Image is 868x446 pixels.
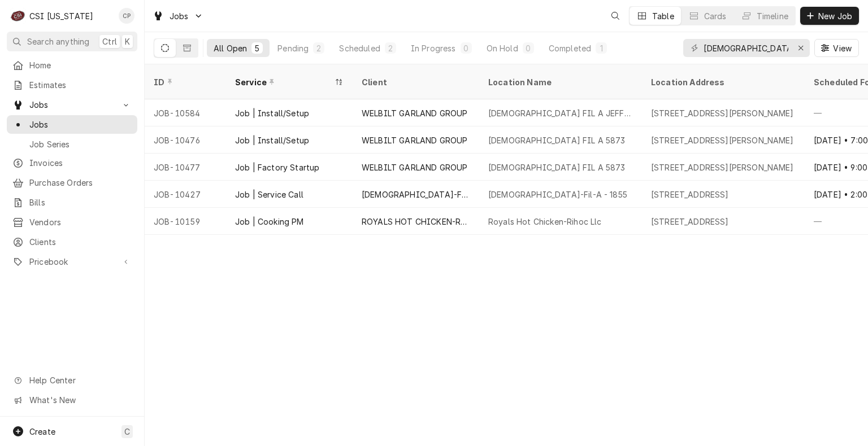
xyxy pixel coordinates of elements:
[254,42,261,54] div: 5
[7,233,137,251] a: Clients
[651,76,793,88] div: Location Address
[29,216,132,228] span: Vendors
[800,7,859,25] button: New Job
[235,76,332,88] div: Service
[29,157,132,169] span: Invoices
[29,99,115,111] span: Jobs
[488,189,627,200] div: [DEMOGRAPHIC_DATA]-Fil-A - 1855
[27,36,89,47] span: Search anything
[757,10,788,22] div: Timeline
[652,10,674,22] div: Table
[29,10,93,22] div: CSI [US_STATE]
[7,95,137,114] a: Go to Jobs
[362,161,467,173] div: WELBILT GARLAND GROUP
[7,76,137,94] a: Estimates
[651,134,794,146] div: [STREET_ADDRESS][PERSON_NAME]
[29,236,132,248] span: Clients
[362,216,470,228] div: ROYALS HOT CHICKEN-RIHOC LLC
[7,391,137,409] a: Go to What's New
[7,32,137,51] button: Search anythingCtrlK
[7,56,137,75] a: Home
[651,161,794,173] div: [STREET_ADDRESS][PERSON_NAME]
[145,154,226,181] div: JOB-10477
[235,134,309,146] div: Job | Install/Setup
[29,138,132,150] span: Job Series
[487,42,518,54] div: On Hold
[814,39,859,57] button: View
[7,252,137,271] a: Go to Pricebook
[148,7,208,25] a: Go to Jobs
[119,8,134,24] div: CP
[488,216,601,228] div: Royals Hot Chicken-Rihoc Llc
[792,39,810,57] button: Erase input
[488,107,633,119] div: [DEMOGRAPHIC_DATA] FIL A JEFFERSONVILLE FSU 4264
[277,42,309,54] div: Pending
[7,371,137,390] a: Go to Help Center
[235,189,303,200] div: Job | Service Call
[29,79,132,91] span: Estimates
[214,42,247,54] div: All Open
[339,42,380,54] div: Scheduled
[125,36,130,47] span: K
[598,42,605,54] div: 1
[362,134,467,146] div: WELBILT GARLAND GROUP
[7,154,137,172] a: Invoices
[387,42,394,54] div: 2
[29,374,131,386] span: Help Center
[235,161,319,173] div: Job | Factory Startup
[549,42,591,54] div: Completed
[29,59,132,71] span: Home
[651,216,729,228] div: [STREET_ADDRESS]
[362,107,467,119] div: WELBILT GARLAND GROUP
[29,177,132,189] span: Purchase Orders
[488,76,631,88] div: Location Name
[10,8,26,24] div: CSI Kentucky's Avatar
[29,394,131,406] span: What's New
[29,196,132,208] span: Bills
[7,213,137,231] a: Vendors
[29,256,115,268] span: Pricebook
[488,134,626,146] div: [DEMOGRAPHIC_DATA] FIL A 5873
[102,36,117,47] span: Ctrl
[315,42,322,54] div: 2
[463,42,470,54] div: 0
[411,42,456,54] div: In Progress
[145,181,226,208] div: JOB-10427
[7,173,137,192] a: Purchase Orders
[154,76,215,88] div: ID
[606,7,624,25] button: Open search
[119,8,134,24] div: Craig Pierce's Avatar
[29,427,55,436] span: Create
[145,208,226,235] div: JOB-10159
[651,107,794,119] div: [STREET_ADDRESS][PERSON_NAME]
[235,107,309,119] div: Job | Install/Setup
[525,42,532,54] div: 0
[124,426,130,438] span: C
[7,135,137,154] a: Job Series
[145,126,226,154] div: JOB-10476
[29,119,132,130] span: Jobs
[488,161,626,173] div: [DEMOGRAPHIC_DATA] FIL A 5873
[235,216,304,228] div: Job | Cooking PM
[362,76,468,88] div: Client
[145,99,226,126] div: JOB-10584
[7,115,137,134] a: Jobs
[704,39,788,57] input: Keyword search
[7,193,137,212] a: Bills
[704,10,727,22] div: Cards
[831,42,854,54] span: View
[10,8,26,24] div: C
[362,189,470,200] div: [DEMOGRAPHIC_DATA]-FIL-A - [GEOGRAPHIC_DATA]
[651,189,729,200] div: [STREET_ADDRESS]
[816,10,854,22] span: New Job
[170,10,189,22] span: Jobs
